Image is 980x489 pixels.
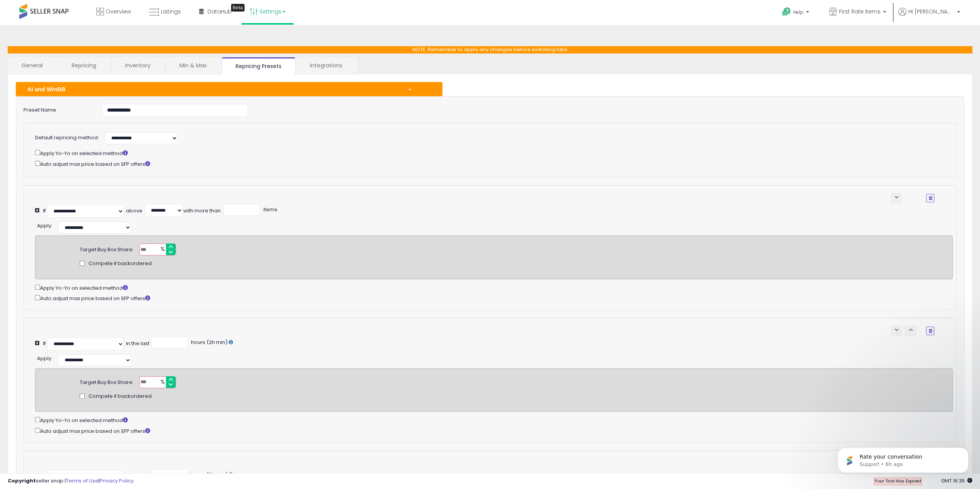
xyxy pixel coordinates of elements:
span: Hi [PERSON_NAME] [908,8,955,15]
span: Listings [161,8,181,15]
div: in the last [126,472,149,480]
a: Hi [PERSON_NAME] [898,8,960,25]
span: % [156,377,168,388]
span: First Rate Items [839,8,881,15]
div: with more than: [183,207,221,215]
div: : [37,220,52,230]
span: hours (2h min) [190,471,228,478]
a: Help [776,1,817,25]
div: Apply Yo-Yo on selected method [35,283,953,292]
a: Inventory [111,57,164,73]
a: Privacy Policy [100,477,134,484]
a: Integrations [296,57,356,73]
i: Get Help [782,7,791,17]
div: above [126,207,142,215]
span: keyboard_arrow_down [893,326,900,334]
button: keyboard_arrow_down [890,193,902,204]
span: % [156,244,168,255]
div: Auto adjust max price based on SFP offers [35,159,934,168]
a: Min & Max [166,57,221,73]
button: keyboard_arrow_down [890,325,902,336]
div: Target Buy Box Share: [80,376,134,386]
span: Apply [37,355,51,362]
a: Repricing [58,57,110,73]
div: Auto adjust max price based on SFP offers [35,294,953,302]
span: items. [262,206,278,213]
div: : [37,352,52,362]
span: Help [793,9,804,15]
span: Apply [37,222,51,229]
p: NOTE: Remember to apply any changes before switching tabs [8,46,972,53]
div: Target Buy Box Share: [80,244,134,254]
a: General [8,57,57,73]
div: AI and WinBB [22,85,402,93]
button: keyboard_arrow_up [905,325,916,336]
span: keyboard_arrow_down [893,194,900,201]
i: Remove Condition [928,329,932,333]
span: keyboard_arrow_up [907,326,914,334]
button: AI and WinBB [16,82,442,96]
div: in the last [126,340,149,347]
div: Apply Yo-Yo on selected method [35,416,953,424]
a: Terms of Use [66,477,99,484]
strong: Copyright [8,477,36,484]
div: Auto adjust max price based on SFP offers [35,426,953,435]
a: Repricing Presets [222,57,295,74]
div: Apply Yo-Yo on selected method [35,149,934,157]
span: Compete if backordered [89,393,152,400]
span: DataHub [208,8,232,15]
span: hours (2h min) [190,339,228,346]
label: Preset Name [18,104,96,114]
div: Tooltip anchor [231,4,245,12]
iframe: Intercom notifications message [826,431,980,485]
div: seller snap | | [8,477,134,485]
span: Overview [106,8,131,15]
i: Remove Condition [928,196,932,200]
span: Compete if backordered [89,260,152,267]
label: Default repricing method: [35,134,99,142]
